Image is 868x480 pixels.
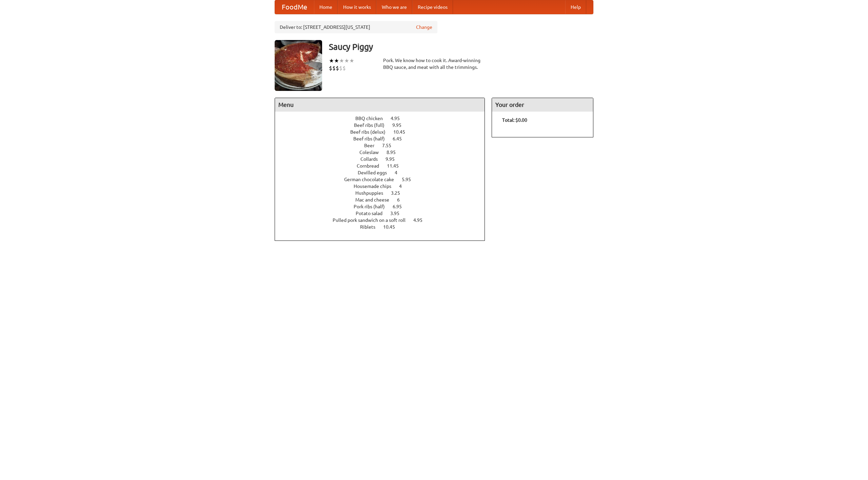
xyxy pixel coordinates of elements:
a: Change [416,24,432,31]
span: 10.45 [383,224,402,230]
span: Potato salad [356,211,389,216]
a: Beef ribs (half) 6.45 [353,136,414,141]
a: Who we are [376,0,412,14]
span: 10.45 [393,129,412,135]
span: German chocolate cake [344,177,401,182]
li: ★ [344,57,349,64]
a: Housemade chips 4 [354,184,414,189]
span: 4 [399,184,409,189]
a: Coleslaw 8.95 [359,150,408,155]
span: Hushpuppies [355,190,390,196]
h4: Your order [492,98,593,112]
span: 9.95 [392,122,408,128]
span: 5.95 [402,177,418,182]
a: Cornbread 11.45 [357,163,411,169]
span: 4 [395,170,404,175]
span: Beef ribs (delux) [350,129,392,135]
h3: Saucy Piggy [329,40,593,54]
a: Potato salad 3.95 [356,211,412,216]
span: Devilled eggs [358,170,394,175]
div: Pork. We know how to cook it. Award-winning BBQ sauce, and meat with all the trimmings. [383,57,485,71]
h4: Menu [275,98,485,112]
span: Housemade chips [354,184,398,189]
a: Hushpuppies 3.25 [355,190,413,196]
span: Beef ribs (full) [354,122,391,128]
a: Beer 7.55 [364,143,404,148]
a: Recipe videos [412,0,453,14]
li: ★ [329,57,334,64]
span: 3.95 [390,211,406,216]
a: Help [565,0,586,14]
a: FoodMe [275,0,314,14]
span: 3.25 [391,190,407,196]
a: Riblets 10.45 [360,224,408,230]
li: $ [332,64,336,72]
li: $ [329,64,332,72]
li: ★ [349,57,354,64]
a: Beef ribs (delux) 10.45 [350,129,418,135]
span: 4.95 [413,217,429,223]
a: How it works [338,0,376,14]
span: Cornbread [357,163,386,169]
span: 6.95 [393,204,409,209]
span: Pulled pork sandwich on a soft roll [333,217,412,223]
a: Pork ribs (half) 6.95 [354,204,414,209]
li: $ [336,64,339,72]
span: 7.55 [382,143,398,148]
a: German chocolate cake 5.95 [344,177,423,182]
span: 6 [397,197,407,203]
div: Deliver to: [STREET_ADDRESS][US_STATE] [275,21,437,33]
span: Beef ribs (half) [353,136,392,141]
span: Pork ribs (half) [354,204,392,209]
li: ★ [334,57,339,64]
a: Pulled pork sandwich on a soft roll 4.95 [333,217,435,223]
li: $ [342,64,346,72]
span: 8.95 [387,150,402,155]
span: Coleslaw [359,150,386,155]
a: BBQ chicken 4.95 [355,116,412,121]
span: 9.95 [386,156,401,162]
span: 6.45 [393,136,409,141]
span: Collards [360,156,384,162]
li: ★ [339,57,344,64]
a: Home [314,0,338,14]
span: Beer [364,143,381,148]
span: Riblets [360,224,382,230]
span: Mac and cheese [355,197,396,203]
span: BBQ chicken [355,116,390,121]
a: Beef ribs (full) 9.95 [354,122,414,128]
span: 11.45 [387,163,406,169]
a: Collards 9.95 [360,156,407,162]
b: Total: $0.00 [502,117,527,123]
a: Mac and cheese 6 [355,197,412,203]
span: 4.95 [391,116,407,121]
a: Devilled eggs 4 [358,170,410,175]
img: angular.jpg [275,40,322,91]
li: $ [339,64,342,72]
